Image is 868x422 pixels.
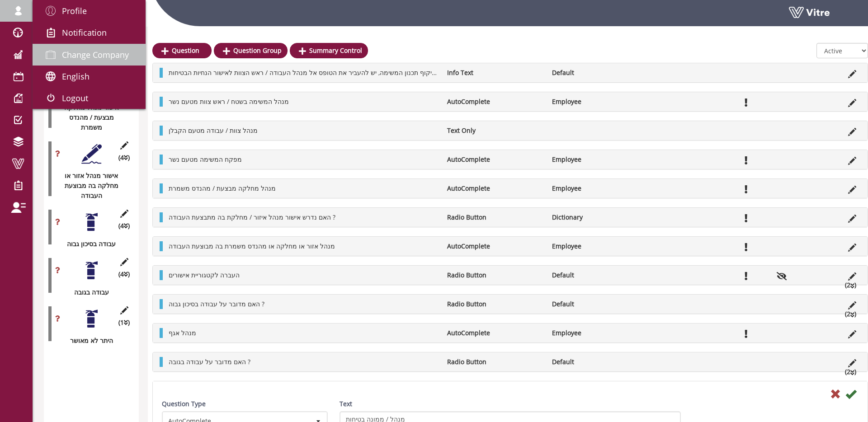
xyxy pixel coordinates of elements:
[152,43,212,58] a: Question
[169,328,196,337] span: מנהל אגף
[169,242,335,250] span: מנהל אזור או מחלקה או מהנדס משמרת בה מבוצעת העבודה
[547,241,652,251] li: Employee
[118,318,130,328] span: (1 )
[169,97,289,106] span: מנהל המשימה בשטח / ראש צוות מטעם נשר
[33,87,146,109] a: Logout
[443,97,547,107] li: AutoComplete
[443,328,547,338] li: AutoComplete
[840,280,861,290] li: (2 )
[33,22,146,43] a: Notification
[547,68,652,78] li: Default
[547,183,652,193] li: Employee
[340,399,352,409] label: Text
[118,221,130,231] span: (4 )
[118,153,130,163] span: (4 )
[33,66,146,87] a: English
[169,357,250,366] span: האם מדובר על עבודה בגובה ?
[169,68,572,77] span: באפשרותך לערוך את הקטגוריות הקודמות. לאחר תיקוף תכנון המשימה, יש להעביר את הטופס אל מנהל העבודה /...
[169,184,276,192] span: מנהל מחלקה מבצעת / מהנדס משמרת
[62,71,90,82] span: English
[214,43,288,58] a: Question Group
[48,239,127,249] div: עבודה בסיכון גבוה
[443,212,547,222] li: Radio Button
[48,287,127,297] div: עבודה בגובה
[547,299,652,309] li: Default
[290,43,368,58] a: Summary Control
[118,269,130,279] span: (4 )
[547,357,652,367] li: Default
[443,299,547,309] li: Radio Button
[443,155,547,164] li: AutoComplete
[840,309,861,319] li: (2 )
[840,367,861,377] li: (2 )
[62,27,107,38] span: Notification
[169,155,242,164] span: מפקח המשימה מטעם נשר
[547,97,652,107] li: Employee
[547,212,652,222] li: Dictionary
[169,126,258,135] span: מנהל צוות / עבודה מטעם הקבלן
[169,213,335,221] span: האם נדרש אישור מנהל איזור / מחלקת בה מתבצעת העבודה ?
[443,68,547,78] li: Info Text
[443,357,547,367] li: Radio Button
[62,5,87,16] span: Profile
[162,399,206,409] label: Question Type
[169,271,240,279] span: העברה לקטגוריית אישורים
[547,328,652,338] li: Employee
[443,270,547,280] li: Radio Button
[62,49,129,60] span: Change Company
[169,300,264,308] span: האם מדובר על עבודה בסיכון גבוה ?
[547,155,652,164] li: Employee
[443,183,547,193] li: AutoComplete
[443,241,547,251] li: AutoComplete
[443,126,547,136] li: Text Only
[33,44,146,66] a: Change Company
[62,93,88,103] span: Logout
[48,336,127,346] div: היתר לא מאושר
[547,270,652,280] li: Default
[48,103,127,132] div: אישור מנהל מחלקה מבצעת / מהנדס משמרת
[48,171,127,201] div: אישור מנהל אזור או מחלקה בה מבוצעת העבודה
